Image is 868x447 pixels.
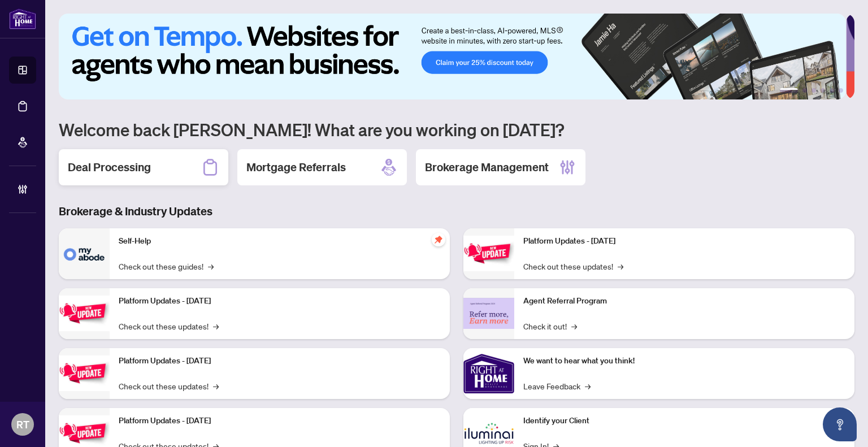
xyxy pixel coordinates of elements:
[463,348,514,399] img: We want to hear what you think!
[119,380,219,392] a: Check out these updates!→
[571,320,577,332] span: →
[523,320,577,332] a: Check it out!→
[213,320,219,332] span: →
[119,235,441,248] p: Self-Help
[59,355,110,391] img: Platform Updates - July 21, 2025
[119,320,219,332] a: Check out these updates!→
[802,88,807,93] button: 2
[523,355,845,367] p: We want to hear what you think!
[213,380,219,392] span: →
[119,295,441,307] p: Platform Updates - [DATE]
[119,355,441,367] p: Platform Updates - [DATE]
[59,228,110,279] img: Self-Help
[523,295,845,307] p: Agent Referral Program
[780,88,798,93] button: 1
[821,88,825,93] button: 4
[68,159,151,175] h2: Deal Processing
[119,415,441,427] p: Platform Updates - [DATE]
[585,380,591,392] span: →
[208,260,214,272] span: →
[830,88,834,93] button: 5
[523,415,845,427] p: Identify your Client
[9,8,36,29] img: logo
[811,88,816,93] button: 3
[16,416,29,432] span: RT
[59,296,110,331] img: Platform Updates - September 16, 2025
[59,14,846,99] img: Slide 0
[425,159,549,175] h2: Brokerage Management
[523,380,591,392] a: Leave Feedback→
[463,298,514,329] img: Agent Referral Program
[246,159,346,175] h2: Mortgage Referrals
[523,235,845,248] p: Platform Updates - [DATE]
[839,88,843,93] button: 6
[119,260,214,272] a: Check out these guides!→
[523,260,623,272] a: Check out these updates!→
[59,203,854,219] h3: Brokerage & Industry Updates
[463,236,514,271] img: Platform Updates - June 23, 2025
[432,233,445,246] span: pushpin
[618,260,623,272] span: →
[59,119,854,140] h1: Welcome back [PERSON_NAME]! What are you working on [DATE]?
[823,407,857,441] button: Open asap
